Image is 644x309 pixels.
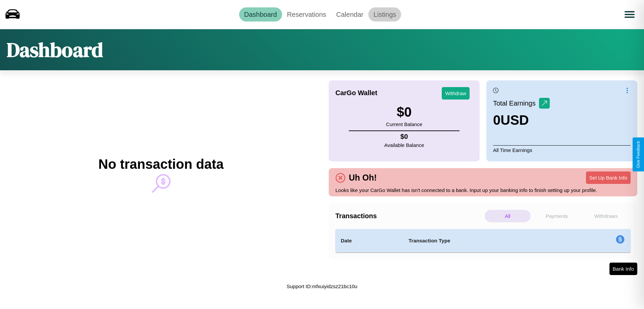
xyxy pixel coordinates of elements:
p: All Time Earnings [493,145,631,155]
p: Withdraws [583,210,629,222]
p: Total Earnings [493,97,539,109]
button: Set Up Bank Info [586,171,631,184]
a: Calendar [331,7,368,22]
p: Payments [534,210,580,222]
h4: $ 0 [384,133,424,141]
h4: Transactions [335,212,483,220]
p: Support ID: mfxuiyidzsz21bc10u [287,282,358,291]
p: Available Balance [384,141,424,150]
div: Give Feedback [636,141,641,168]
h1: Dashboard [7,36,103,64]
table: simple table [335,229,631,253]
h4: Uh Oh! [345,173,380,183]
a: Dashboard [239,7,282,22]
h3: 0 USD [493,113,550,128]
h2: No transaction data [98,157,223,172]
button: Withdraw [442,87,470,100]
button: Open menu [620,5,639,24]
p: All [485,210,531,222]
h4: Date [341,237,398,245]
h4: Transaction Type [409,237,561,245]
h3: $ 0 [386,105,422,120]
h4: CarGo Wallet [335,89,377,97]
button: Bank Info [609,263,637,275]
p: Current Balance [386,120,422,129]
p: Looks like your CarGo Wallet has isn't connected to a bank. Input up your banking info to finish ... [335,186,631,195]
a: Listings [368,7,401,22]
a: Reservations [282,7,331,22]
